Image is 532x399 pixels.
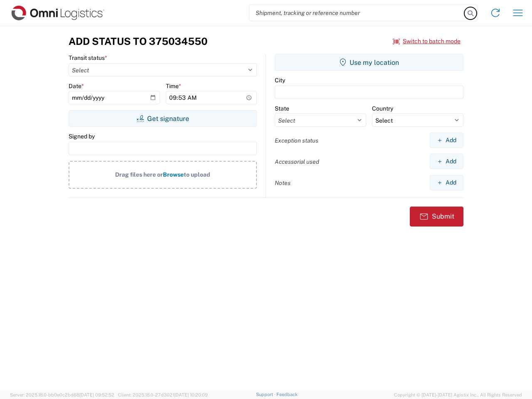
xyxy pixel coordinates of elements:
[275,76,285,84] label: City
[430,154,463,169] button: Add
[184,171,210,178] span: to upload
[275,105,289,112] label: State
[69,54,107,62] label: Transit status
[69,82,84,90] label: Date
[394,391,522,399] span: Copyright © [DATE]-[DATE] Agistix Inc., All Rights Reserved
[69,35,207,47] h3: Add Status to 375034550
[430,175,463,190] button: Add
[275,54,463,71] button: Use my location
[275,158,319,165] label: Accessorial used
[372,105,393,112] label: Country
[79,392,114,397] span: [DATE] 09:52:52
[166,82,181,90] label: Time
[410,207,463,227] button: Submit
[174,392,208,397] span: [DATE] 10:20:09
[256,392,277,397] a: Support
[118,392,208,397] span: Client: 2025.18.0-27d3021
[69,133,95,140] label: Signed by
[163,171,184,178] span: Browse
[393,34,461,48] button: Switch to batch mode
[430,133,463,148] button: Add
[115,171,163,178] span: Drag files here or
[10,392,114,397] span: Server: 2025.18.0-bb0e0c2bd68
[275,179,291,187] label: Notes
[275,137,318,144] label: Exception status
[276,392,298,397] a: Feedback
[249,5,465,21] input: Shipment, tracking or reference number
[69,110,257,127] button: Get signature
